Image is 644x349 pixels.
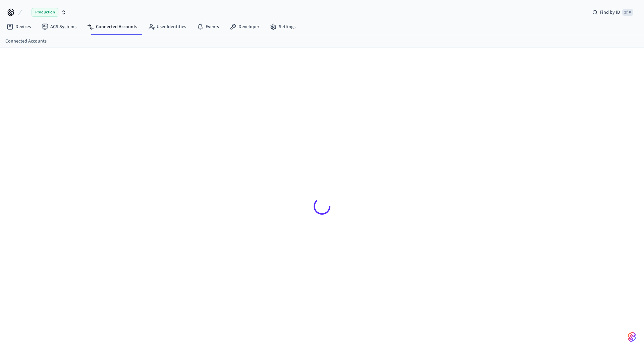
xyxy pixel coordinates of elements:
a: Developer [224,21,265,33]
a: Devices [1,21,36,33]
span: Production [32,8,58,17]
a: Settings [265,21,301,33]
a: Connected Accounts [5,38,47,45]
a: Connected Accounts [82,21,143,33]
a: ACS Systems [36,21,82,33]
a: Events [192,21,224,33]
span: ⌘ K [622,9,633,16]
img: SeamLogoGradient.69752ec5.svg [628,332,636,342]
a: User Identities [143,21,192,33]
div: Find by ID⌘ K [587,6,639,18]
span: Find by ID [600,9,620,16]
